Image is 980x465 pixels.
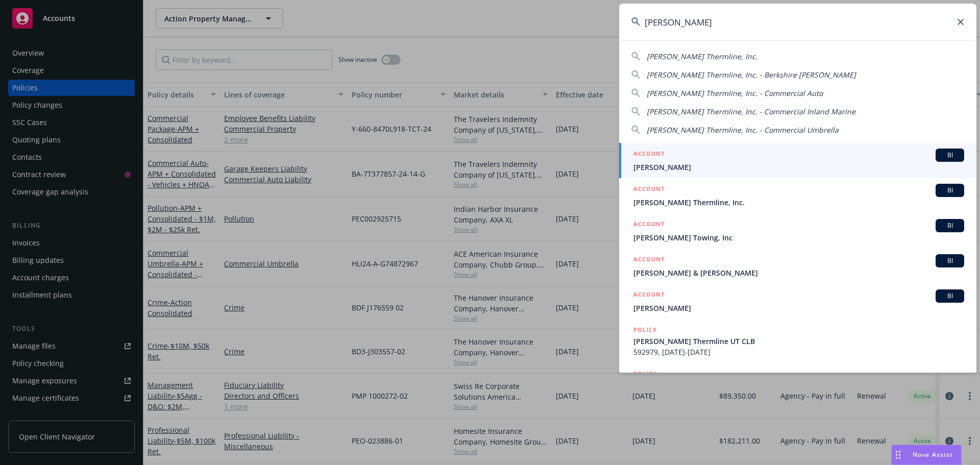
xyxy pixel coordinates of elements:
[619,178,976,213] a: ACCOUNTBI[PERSON_NAME] Thermline, Inc.
[619,319,976,363] a: POLICY[PERSON_NAME] Thermline UT CLB592979, [DATE]-[DATE]
[633,336,964,347] span: [PERSON_NAME] Thermline UT CLB
[619,143,976,178] a: ACCOUNTBI[PERSON_NAME]
[647,125,839,135] span: [PERSON_NAME] Thermline, Inc. - Commercial Umbrella
[940,221,960,230] span: BI
[633,162,964,173] span: [PERSON_NAME]
[647,70,856,80] span: [PERSON_NAME] Thermline, Inc. - Berkshire [PERSON_NAME]
[619,363,976,407] a: POLICY
[619,249,976,284] a: ACCOUNTBI[PERSON_NAME] & [PERSON_NAME]
[633,219,665,231] h5: ACCOUNT
[619,4,976,40] input: Search...
[633,232,964,243] span: [PERSON_NAME] Towing, Inc
[940,186,960,195] span: BI
[619,213,976,249] a: ACCOUNTBI[PERSON_NAME] Towing, Inc
[633,197,964,208] span: [PERSON_NAME] Thermline, Inc.
[647,88,823,98] span: [PERSON_NAME] Thermline, Inc. - Commercial Auto
[633,184,665,196] h5: ACCOUNT
[619,284,976,319] a: ACCOUNTBI[PERSON_NAME]
[633,254,665,266] h5: ACCOUNT
[633,347,964,357] span: 592979, [DATE]-[DATE]
[647,107,855,116] span: [PERSON_NAME] Thermline, Inc. - Commercial Inland Marine
[892,445,904,464] div: Drag to move
[633,325,657,335] h5: POLICY
[647,52,757,61] span: [PERSON_NAME] Thermline, Inc.
[940,151,960,160] span: BI
[913,450,953,459] span: Nova Assist
[633,369,657,379] h5: POLICY
[940,291,960,301] span: BI
[940,256,960,265] span: BI
[633,267,964,278] span: [PERSON_NAME] & [PERSON_NAME]
[633,303,964,313] span: [PERSON_NAME]
[633,149,665,161] h5: ACCOUNT
[891,445,962,465] button: Nova Assist
[633,289,665,302] h5: ACCOUNT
